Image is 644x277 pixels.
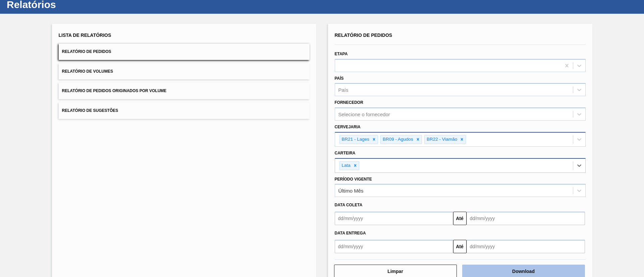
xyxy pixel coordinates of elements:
[59,63,310,80] button: Relatório de Volumes
[59,32,111,38] span: Lista de Relatórios
[335,203,363,207] span: Data coleta
[335,177,372,182] label: Período Vigente
[62,88,167,93] span: Relatório de Pedidos Originados por Volume
[335,52,348,56] label: Etapa
[7,1,126,8] h1: Relatórios
[335,231,366,235] span: Data Entrega
[335,76,344,81] label: País
[62,108,118,113] span: Relatório de Sugestões
[335,240,453,253] input: dd/mm/yyyy
[425,135,458,144] div: BR22 - Viamão
[59,102,310,119] button: Relatório de Sugestões
[335,125,361,129] label: Cervejaria
[62,69,113,74] span: Relatório de Volumes
[59,44,310,60] button: Relatório de Pedidos
[335,32,392,38] span: Relatório de Pedidos
[335,151,356,155] label: Carteira
[453,240,467,253] button: Até
[340,161,352,170] div: Lata
[59,83,310,99] button: Relatório de Pedidos Originados por Volume
[338,112,390,117] div: Selecione o fornecedor
[340,135,371,144] div: BR21 - Lages
[338,188,364,194] div: Último Mês
[453,212,467,225] button: Até
[62,49,111,54] span: Relatório de Pedidos
[335,100,363,105] label: Fornecedor
[467,212,585,225] input: dd/mm/yyyy
[338,87,348,93] div: País
[335,212,453,225] input: dd/mm/yyyy
[467,240,585,253] input: dd/mm/yyyy
[381,135,414,144] div: BR09 - Agudos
